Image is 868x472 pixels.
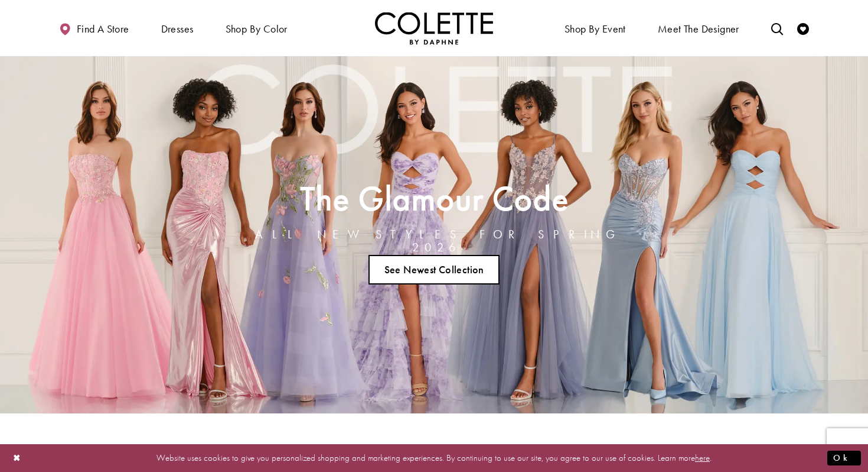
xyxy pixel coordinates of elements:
h2: The Glamour Code [232,182,636,215]
button: Close Dialog [7,448,27,468]
a: here [695,452,710,464]
p: Website uses cookies to give you personalized shopping and marketing experiences. By continuing t... [85,450,783,466]
ul: Slider Links [229,250,639,289]
a: See Newest Collection The Glamour Code ALL NEW STYLES FOR SPRING 2026 [368,255,500,285]
h4: ALL NEW STYLES FOR SPRING 2026 [232,228,636,254]
button: Submit Dialog [827,451,861,465]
